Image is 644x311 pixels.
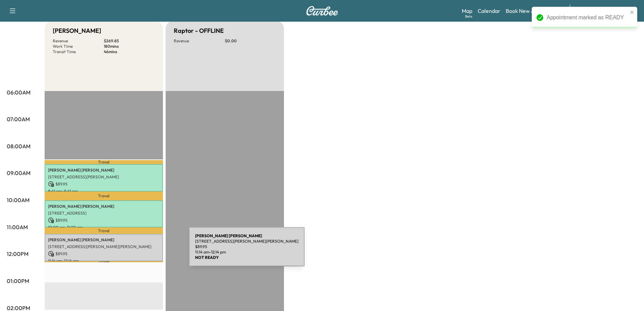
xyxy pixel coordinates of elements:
p: 11:14 am - 12:14 pm [48,258,160,264]
p: Travel [45,192,163,200]
a: MapBeta [462,7,472,15]
p: $ 89.95 [48,217,160,223]
p: [STREET_ADDRESS][PERSON_NAME][PERSON_NAME] [48,244,160,249]
p: 06:00AM [7,88,30,96]
p: 01:00PM [7,277,29,285]
a: Calendar [478,7,500,15]
div: Appointment marked as READY [547,14,628,22]
p: 07:00AM [7,115,30,123]
p: Revenue [174,38,225,44]
p: 08:00AM [7,142,30,150]
button: close [630,9,635,15]
p: Transit Time [53,49,104,54]
p: Travel [45,227,163,234]
p: [STREET_ADDRESS][PERSON_NAME] [48,174,160,180]
p: Travel [45,160,163,164]
p: $ 269.85 [104,38,155,44]
p: 46 mins [104,49,155,54]
p: Revenue [53,38,104,44]
p: [PERSON_NAME] [PERSON_NAME] [48,237,160,243]
p: 10:00 am - 11:00 am [48,225,160,230]
h5: Raptor - OFFLINE [174,26,224,36]
p: $ 0.00 [225,38,276,44]
p: Work Time [53,44,104,49]
p: [STREET_ADDRESS] [48,210,160,216]
div: Beta [465,14,472,19]
p: [PERSON_NAME] [PERSON_NAME] [48,204,160,209]
p: Travel [45,261,163,262]
p: [PERSON_NAME] [PERSON_NAME] [48,168,160,173]
p: 180 mins [104,44,155,49]
p: $ 89.95 [48,251,160,257]
img: Curbee Logo [306,6,338,16]
p: 12:00PM [7,250,28,258]
p: 10:00AM [7,196,29,204]
a: Book New Appointment [506,7,563,15]
p: $ 89.95 [48,181,160,187]
h5: [PERSON_NAME] [53,26,101,36]
p: 09:00AM [7,169,30,177]
p: 11:00AM [7,223,28,231]
p: 8:41 am - 9:41 am [48,188,160,194]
